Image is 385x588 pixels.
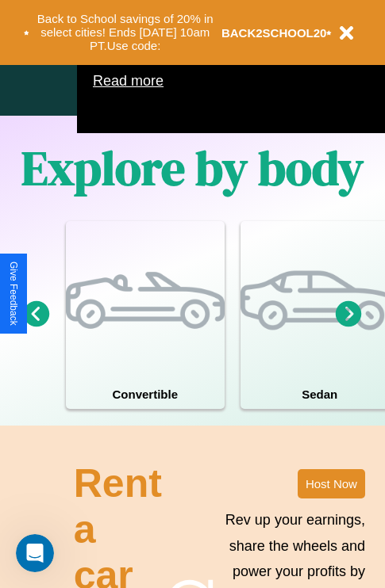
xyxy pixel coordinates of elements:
[16,534,54,572] iframe: Intercom live chat
[8,262,19,326] div: Give Feedback
[66,380,225,409] h4: Convertible
[21,136,364,200] h1: Explore by body
[221,26,327,40] b: BACK2SCHOOL20
[298,469,365,498] button: Host Now
[29,8,221,57] button: Back to School savings of 20% in select cities! Ends [DATE] 10am PT.Use code:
